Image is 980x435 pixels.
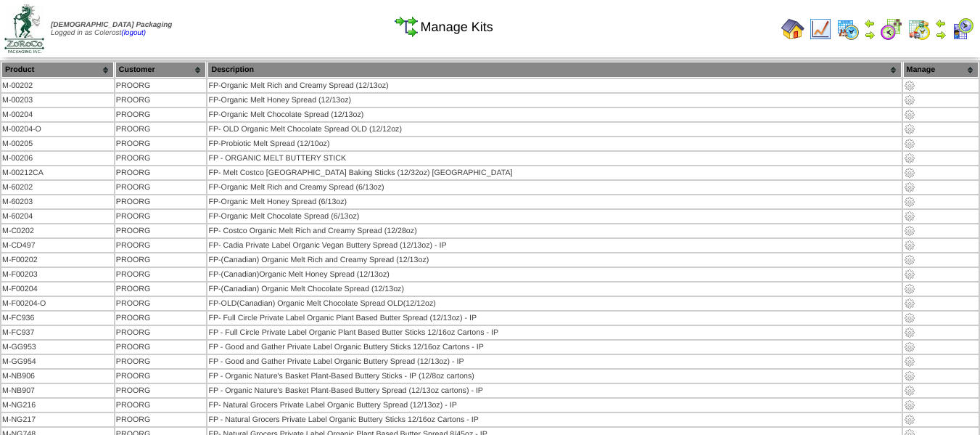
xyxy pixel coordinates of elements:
[115,413,207,426] td: PROORG
[115,312,207,325] td: PROORG
[1,239,114,252] td: M-CD497
[115,355,207,368] td: PROORG
[1,79,114,92] td: M-00202
[1,123,114,136] td: M-00204-O
[1,253,114,267] td: M-F00202
[115,341,207,354] td: PROORG
[809,17,832,41] img: line_graph.gif
[1,210,114,223] td: M-60204
[935,17,947,29] img: arrowleft.gif
[904,312,915,324] img: Manage Kit
[207,370,901,383] td: FP - Organic Nature's Basket Plant-Based Buttery Sticks - IP (12/8oz cartons)
[904,399,915,411] img: Manage Kit
[904,356,915,367] img: Manage Kit
[1,224,114,237] td: M-C0202
[207,384,901,397] td: FP - Organic Nature's Basket Plant-Based Buttery Spread (12/13oz cartons) - IP
[207,152,901,165] td: FP - ORGANIC MELT BUTTERY STICK
[904,283,915,295] img: Manage Kit
[115,62,207,78] th: Customer
[1,166,114,179] td: M-00212CA
[904,80,915,92] img: Manage Kit
[115,108,207,121] td: PROORG
[207,94,901,107] td: FP-Organic Melt Honey Spread (12/13oz)
[115,137,207,150] td: PROORG
[836,17,860,41] img: calendarprod.gif
[904,225,915,237] img: Manage Kit
[1,108,114,121] td: M-00204
[207,355,901,368] td: FP - Good and Gather Private Label Organic Buttery Spread (12/13oz) - IP
[4,4,44,53] img: zoroco-logo-small.webp
[904,211,915,222] img: Manage Kit
[1,282,114,296] td: M-F00204
[115,181,207,194] td: PROORG
[904,153,915,164] img: Manage Kit
[51,21,172,37] span: Logged in as Colerost
[395,15,418,38] img: workflow.gif
[904,123,915,135] img: Manage Kit
[904,341,915,353] img: Manage Kit
[207,341,901,354] td: FP - Good and Gather Private Label Organic Buttery Sticks 12/16oz Cartons - IP
[903,62,979,78] th: Manage
[1,297,114,310] td: M-F00204-O
[51,21,172,29] span: [DEMOGRAPHIC_DATA] Packaging
[115,326,207,339] td: PROORG
[207,108,901,121] td: FP-Organic Melt Chocolate Spread (12/13oz)
[904,138,915,150] img: Manage Kit
[904,370,915,382] img: Manage Kit
[904,240,915,251] img: Manage Kit
[1,94,114,107] td: M-00203
[115,253,207,267] td: PROORG
[115,239,207,252] td: PROORG
[1,370,114,383] td: M-NB906
[904,414,915,426] img: Manage Kit
[207,224,901,237] td: FP- Costco Organic Melt Rich and Creamy Spread (12/28oz)
[904,182,915,193] img: Manage Kit
[864,29,876,41] img: arrowright.gif
[904,327,915,338] img: Manage Kit
[1,399,114,412] td: M-NG216
[904,109,915,121] img: Manage Kit
[207,312,901,325] td: FP- Full Circle Private Label Organic Plant Based Butter Spread (12/13oz) - IP
[207,326,901,339] td: FP - Full Circle Private Label Organic Plant Based Butter Sticks 12/16oz Cartons - IP
[115,166,207,179] td: PROORG
[1,181,114,194] td: M-60202
[207,297,901,310] td: FP-OLD(Canadian) Organic Melt Chocolate Spread OLD(12/12oz)
[207,195,901,208] td: FP-Organic Melt Honey Spread (6/13oz)
[1,384,114,397] td: M-NB907
[421,20,493,35] span: Manage Kits
[907,17,931,41] img: calendarinout.gif
[935,29,947,41] img: arrowright.gif
[115,195,207,208] td: PROORG
[1,355,114,368] td: M-GG954
[207,239,901,252] td: FP- Cadia Private Label Organic Vegan Buttery Spread (12/13oz) - IP
[115,94,207,107] td: PROORG
[880,17,903,41] img: calendarblend.gif
[207,181,901,194] td: FP-Organic Melt Rich and Creamy Spread (6/13oz)
[1,312,114,325] td: M-FC936
[904,254,915,266] img: Manage Kit
[207,268,901,281] td: FP-(Canadian)Organic Melt Honey Spread (12/13oz)
[904,94,915,106] img: Manage Kit
[115,384,207,397] td: PROORG
[1,152,114,165] td: M-00206
[1,268,114,281] td: M-F00203
[207,166,901,179] td: FP- Melt Costco [GEOGRAPHIC_DATA] Baking Sticks (12/32oz) [GEOGRAPHIC_DATA]
[864,17,876,29] img: arrowleft.gif
[1,413,114,426] td: M-NG217
[904,385,915,397] img: Manage Kit
[115,79,207,92] td: PROORG
[115,297,207,310] td: PROORG
[115,370,207,383] td: PROORG
[207,282,901,296] td: FP-(Canadian) Organic Melt Chocolate Spread (12/13oz)
[115,268,207,281] td: PROORG
[904,196,915,208] img: Manage Kit
[1,341,114,354] td: M-GG953
[115,210,207,223] td: PROORG
[207,413,901,426] td: FP - Natural Grocers Private Label Organic Buttery Sticks 12/16oz Cartons - IP
[1,62,114,78] th: Product
[904,269,915,280] img: Manage Kit
[951,17,974,41] img: calendarcustomer.gif
[1,195,114,208] td: M-60203
[904,298,915,309] img: Manage Kit
[904,167,915,179] img: Manage Kit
